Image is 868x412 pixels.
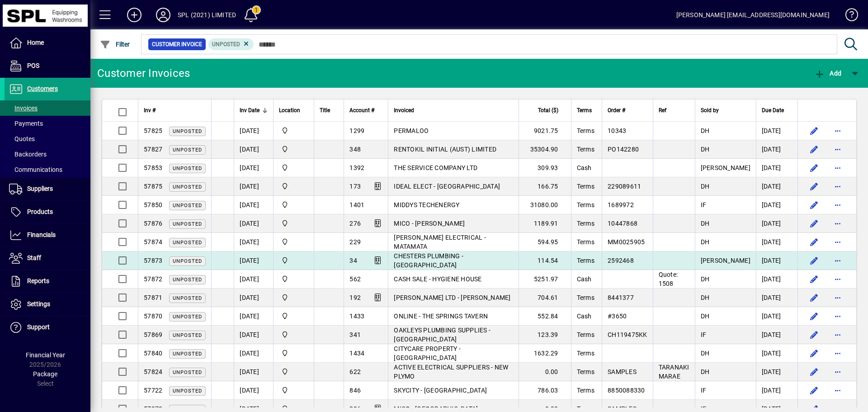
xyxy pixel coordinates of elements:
[279,274,308,284] span: SPL (2021) Limited
[349,368,361,375] span: 622
[349,220,361,227] span: 276
[173,314,202,320] span: Unposted
[608,368,637,375] span: SAMPLES
[394,364,508,380] span: ACTIVE ELECTRICAL SUPPLIERS - NEW PLYMO
[394,201,459,208] span: MIDDYS TECHENERGY
[234,270,273,289] td: [DATE]
[144,275,162,283] span: 57872
[756,233,797,251] td: [DATE]
[608,105,625,115] span: Order #
[279,144,308,154] span: SPL (2021) Limited
[279,293,308,303] span: SPL (2021) Limited
[577,313,592,320] span: Cash
[701,387,707,394] span: IF
[676,8,830,22] div: [PERSON_NAME] [EMAIL_ADDRESS][DOMAIN_NAME]
[5,247,90,270] a: Staff
[394,127,429,134] span: PERMALOO
[144,313,162,320] span: 57870
[5,100,90,116] a: Invoices
[144,201,162,208] span: 57850
[839,2,857,31] a: Knowledge Base
[279,237,308,247] span: SPL (2021) Limited
[756,307,797,326] td: [DATE]
[659,271,678,287] span: Quote: 1508
[173,147,202,153] span: Unposted
[519,159,571,177] td: 309.93
[5,55,90,77] a: POS
[807,383,821,398] button: Edit
[756,159,797,177] td: [DATE]
[394,327,491,343] span: OAKLEYS PLUMBING SUPPLIES - [GEOGRAPHIC_DATA]
[279,105,300,115] span: Location
[279,311,308,321] span: SPL (2021) Limited
[27,231,56,238] span: Financials
[144,183,162,190] span: 57875
[756,196,797,214] td: [DATE]
[701,220,710,227] span: DH
[608,294,634,301] span: 8441377
[149,7,178,23] button: Profile
[519,381,571,400] td: 786.03
[173,221,202,227] span: Unposted
[577,350,594,357] span: Terms
[279,163,308,173] span: SPL (2021) Limited
[756,122,797,140] td: [DATE]
[349,127,364,134] span: 1299
[807,346,821,360] button: Edit
[394,164,477,171] span: THE SERVICE COMPANY LTD
[394,275,481,283] span: CASH SALE - HYGIENE HOUSE
[98,36,132,52] button: Filter
[27,277,49,284] span: Reports
[279,367,308,377] span: SPL (2021) Limited
[756,214,797,233] td: [DATE]
[830,235,845,249] button: More options
[519,344,571,363] td: 1632.29
[349,183,361,190] span: 173
[608,183,641,190] span: 229089611
[807,235,821,249] button: Edit
[577,164,592,171] span: Cash
[701,127,710,134] span: DH
[608,387,645,394] span: 8850088330
[27,254,41,261] span: Staff
[349,294,361,301] span: 192
[659,364,689,380] span: TARANAKI MARAE
[807,142,821,156] button: Edit
[701,368,710,375] span: DH
[830,161,845,175] button: More options
[830,179,845,194] button: More options
[279,330,308,340] span: SPL (2021) Limited
[173,166,202,171] span: Unposted
[144,164,162,171] span: 57853
[9,151,47,158] span: Backorders
[173,295,202,301] span: Unposted
[538,105,558,115] span: Total ($)
[830,309,845,323] button: More options
[9,166,62,173] span: Communications
[349,387,361,394] span: 846
[394,252,463,269] span: CHESTERS PLUMBING - [GEOGRAPHIC_DATA]
[701,183,710,190] span: DH
[519,251,571,270] td: 114.54
[279,385,308,395] span: SPL (2021) Limited
[144,294,162,301] span: 57871
[5,178,90,200] a: Suppliers
[144,387,162,394] span: 57722
[349,238,361,246] span: 229
[807,179,821,194] button: Edit
[26,351,65,359] span: Financial Year
[234,326,273,344] td: [DATE]
[279,126,308,136] span: SPL (2021) Limited
[173,203,202,208] span: Unposted
[394,105,513,115] div: Invoiced
[152,40,202,49] span: Customer Invoice
[519,289,571,307] td: 704.61
[394,294,510,301] span: [PERSON_NAME] LTD - [PERSON_NAME]
[234,307,273,326] td: [DATE]
[234,196,273,214] td: [DATE]
[830,327,845,342] button: More options
[577,105,592,115] span: Terms
[144,238,162,246] span: 57874
[5,293,90,316] a: Settings
[27,39,44,46] span: Home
